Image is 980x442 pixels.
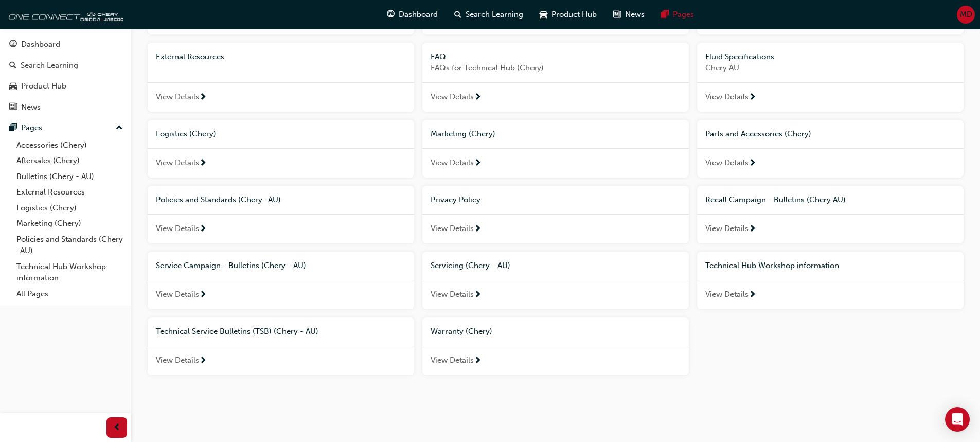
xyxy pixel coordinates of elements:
[199,357,207,366] span: next-icon
[431,129,495,138] span: Marketing (Chery)
[653,4,702,25] a: pages-iconPages
[945,407,970,432] div: Open Intercom Messenger
[21,60,78,72] div: Search Learning
[531,4,605,25] a: car-iconProduct Hub
[705,91,749,103] span: View Details
[422,252,689,309] a: Servicing (Chery - AU)View Details
[431,62,681,74] span: FAQs for Technical Hub (Chery)
[705,62,955,74] span: Chery AU
[4,98,127,117] a: News
[422,186,689,243] a: Privacy PolicyView Details
[156,261,306,270] span: Service Campaign - Bulletins (Chery - AU)
[148,252,414,309] a: Service Campaign - Bulletins (Chery - AU)View Details
[21,80,66,92] div: Product Hub
[12,259,127,286] a: Technical Hub Workshop information
[12,153,127,169] a: Aftersales (Chery)
[199,93,207,102] span: next-icon
[749,225,756,234] span: next-icon
[156,157,199,169] span: View Details
[156,327,318,336] span: Technical Service Bulletins (TSB) (Chery - AU)
[625,9,645,21] span: News
[431,223,474,235] span: View Details
[21,39,60,50] div: Dashboard
[12,184,127,200] a: External Resources
[749,291,756,300] span: next-icon
[673,9,694,21] span: Pages
[4,118,127,137] button: Pages
[12,169,127,185] a: Bulletins (Chery - AU)
[9,40,17,49] span: guage-icon
[9,103,17,112] span: news-icon
[697,120,964,178] a: Parts and Accessories (Chery)View Details
[540,8,547,21] span: car-icon
[148,186,414,243] a: Policies and Standards (Chery -AU)View Details
[5,4,123,25] img: oneconnect
[9,82,17,91] span: car-icon
[148,43,414,112] a: External ResourcesView Details
[605,4,653,25] a: news-iconNews
[12,232,127,259] a: Policies and Standards (Chery -AU)
[474,291,482,300] span: next-icon
[9,123,17,133] span: pages-icon
[156,91,199,103] span: View Details
[431,355,474,366] span: View Details
[454,8,461,21] span: search-icon
[705,129,811,138] span: Parts and Accessories (Chery)
[156,355,199,366] span: View Details
[466,9,523,21] span: Search Learning
[12,200,127,216] a: Logistics (Chery)
[705,223,749,235] span: View Details
[379,4,446,25] a: guage-iconDashboard
[156,52,224,61] span: External Resources
[431,52,446,61] span: FAQ
[12,216,127,232] a: Marketing (Chery)
[113,421,121,434] span: prev-icon
[422,43,689,112] a: FAQFAQs for Technical Hub (Chery)View Details
[749,159,756,168] span: next-icon
[705,261,839,270] span: Technical Hub Workshop information
[551,9,597,21] span: Product Hub
[705,157,749,169] span: View Details
[431,289,474,300] span: View Details
[199,159,207,168] span: next-icon
[431,157,474,169] span: View Details
[148,317,414,375] a: Technical Service Bulletins (TSB) (Chery - AU)View Details
[474,93,482,102] span: next-icon
[697,252,964,309] a: Technical Hub Workshop informationView Details
[474,225,482,234] span: next-icon
[705,52,774,61] span: Fluid Specifications
[21,122,42,134] div: Pages
[148,120,414,178] a: Logistics (Chery)View Details
[960,9,972,21] span: MD
[4,35,127,54] a: Dashboard
[749,93,756,102] span: next-icon
[156,223,199,235] span: View Details
[4,77,127,96] a: Product Hub
[431,261,510,270] span: Servicing (Chery - AU)
[9,61,16,70] span: search-icon
[21,101,41,113] div: News
[12,286,127,302] a: All Pages
[4,56,127,75] a: Search Learning
[474,159,482,168] span: next-icon
[12,137,127,153] a: Accessories (Chery)
[422,120,689,178] a: Marketing (Chery)View Details
[661,8,669,21] span: pages-icon
[199,225,207,234] span: next-icon
[431,195,480,204] span: Privacy Policy
[116,121,123,135] span: up-icon
[431,327,492,336] span: Warranty (Chery)
[422,317,689,375] a: Warranty (Chery)View Details
[697,186,964,243] a: Recall Campaign - Bulletins (Chery AU)View Details
[156,289,199,300] span: View Details
[697,43,964,112] a: Fluid SpecificationsChery AUView Details
[156,129,216,138] span: Logistics (Chery)
[474,357,482,366] span: next-icon
[199,291,207,300] span: next-icon
[387,8,395,21] span: guage-icon
[957,6,975,24] button: MD
[705,289,749,300] span: View Details
[705,195,846,204] span: Recall Campaign - Bulletins (Chery AU)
